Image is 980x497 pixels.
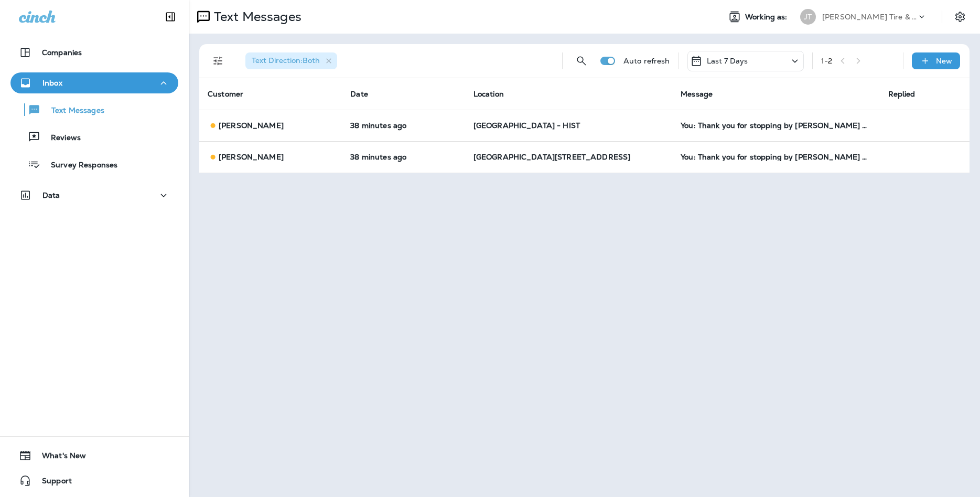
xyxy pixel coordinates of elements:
[219,121,284,130] p: [PERSON_NAME]
[42,191,60,199] p: Data
[681,89,713,99] span: Message
[252,56,320,65] span: Text Direction : Both
[208,89,243,99] span: Customer
[31,451,86,464] span: What's New
[10,445,178,466] button: What's New
[210,9,301,25] p: Text Messages
[10,185,178,206] button: Data
[10,72,178,93] button: Inbox
[219,153,284,161] p: [PERSON_NAME]
[245,52,337,69] div: Text Direction:Both
[10,42,178,63] button: Companies
[473,89,504,99] span: Location
[40,133,81,143] p: Reviews
[10,470,178,491] button: Support
[888,89,916,99] span: Replied
[473,121,580,130] span: [GEOGRAPHIC_DATA] - HIST
[10,99,178,121] button: Text Messages
[800,9,816,25] div: JT
[40,161,117,171] p: Survey Responses
[822,13,917,21] p: [PERSON_NAME] Tire & Auto
[745,13,790,22] span: Working as:
[156,6,185,27] button: Collapse Sidebar
[571,50,592,71] button: Search Messages
[42,48,82,57] p: Companies
[707,57,748,65] p: Last 7 Days
[350,153,456,161] p: Oct 7, 2025 05:00 PM
[10,126,178,148] button: Reviews
[936,57,952,65] p: New
[208,50,229,71] button: Filters
[473,152,631,162] span: [GEOGRAPHIC_DATA][STREET_ADDRESS]
[821,57,832,65] div: 1 - 2
[681,153,871,161] div: You: Thank you for stopping by Jensen Tire & Auto - South 144th Street. Please take 30 seconds to...
[31,477,72,489] span: Support
[350,121,456,130] p: Oct 7, 2025 05:00 PM
[10,153,178,175] button: Survey Responses
[42,79,62,87] p: Inbox
[350,89,368,99] span: Date
[41,106,104,116] p: Text Messages
[951,7,970,26] button: Settings
[681,121,871,130] div: You: Thank you for stopping by Jensen Tire & Auto - South 144th Street. Please take 30 seconds to...
[623,57,670,65] p: Auto refresh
